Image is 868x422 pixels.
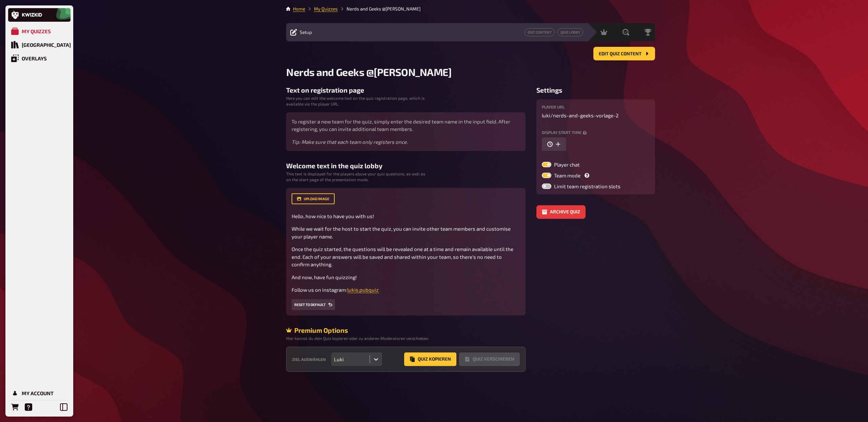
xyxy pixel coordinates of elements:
a: lukis.pubquiz [347,287,379,293]
a: Quiz Library [8,38,71,52]
label: Team mode [542,173,591,178]
small: Here you can edit the welcome text on the quiz registration page, which is available via the play... [286,95,430,107]
label: Player chat [542,162,580,167]
h3: Welcome text in the quiz lobby [286,162,526,170]
button: Reset to default [292,299,335,310]
button: Edit Quiz content [593,47,655,60]
li: Home [293,5,305,12]
small: This text is displayed for the players above your quiz questions, as well as on the start page of... [286,171,430,183]
small: Hier kannst du dein Quiz kopieren oder zu anderen Moderatoren verschieben. [286,335,430,341]
div: My Account [22,390,54,396]
a: My Account [8,386,71,400]
span: Setup [300,30,312,35]
label: Ziel auswählen [292,357,326,361]
h3: Text on registration page [286,86,526,94]
p: To register a new team for the quiz, simply enter the desired team name in the input field. After... [292,118,520,133]
span: While we wait for the host to start the quiz, you can invite other team members and customise you... [292,226,512,239]
span: nerds-and-geeks-vorlage-2 [553,112,618,119]
label: Limit team registration slots [542,184,620,189]
span: Hello, how nice to have you with us! [292,213,374,219]
a: My Quizzes [8,24,71,38]
li: My Quizzes [305,5,338,12]
div: My Quizzes [22,28,51,34]
div: [GEOGRAPHIC_DATA] [22,42,71,48]
span: Edit Quiz content [599,52,642,56]
a: Orders [8,400,22,414]
button: Archive quiz [536,205,586,219]
a: Edit Content [525,28,555,36]
p: luki / [542,112,650,119]
li: Nerds and Geeks @Zühlke [338,5,420,12]
span: Follow us on instagram: [292,287,347,293]
button: Quiz Verschieben [459,352,520,366]
a: Help [22,400,35,414]
button: Quiz Kopieren [404,352,456,366]
div: Overlays [22,55,47,61]
div: Luki [334,356,367,362]
button: upload image [292,193,335,204]
h3: Settings [536,86,655,94]
div: Premium Options [286,326,526,334]
a: My Quizzes [314,6,338,12]
a: Quiz Lobby [557,28,583,36]
span: And now, have fun quizzing! [292,274,357,280]
span: Nerds and Geeks @[PERSON_NAME] [286,66,452,78]
a: Home [293,6,305,12]
label: Display start time [542,130,650,135]
i: Tip: Make sure that each team only registers once. [292,139,408,145]
label: Player URL [542,105,650,109]
a: Overlays [8,52,71,65]
span: Once the quiz started, the questions will be revealed one at a time and remain available until th... [292,246,514,267]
